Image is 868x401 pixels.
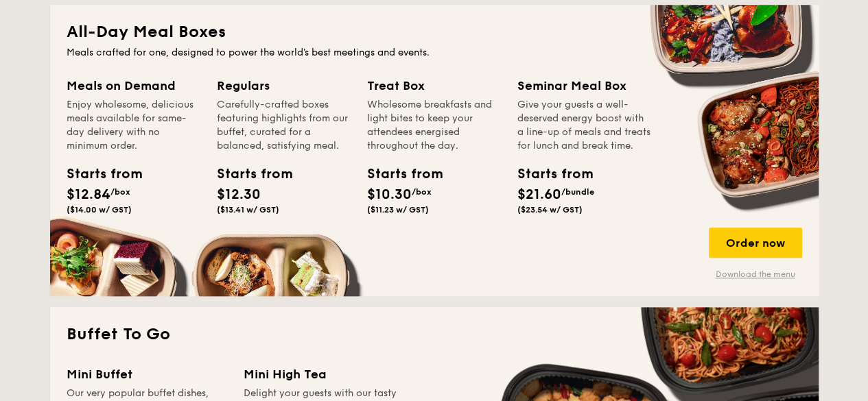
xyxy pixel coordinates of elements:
span: /box [412,187,432,197]
div: Starts from [367,164,429,184]
div: Wholesome breakfasts and light bites to keep your attendees energised throughout the day. [367,98,501,153]
div: Meals on Demand [67,76,200,95]
div: Order now [709,228,802,258]
div: Regulars [217,76,351,95]
span: /box [110,187,130,197]
div: Starts from [517,164,579,184]
span: $12.30 [217,186,261,203]
span: $21.60 [517,186,561,203]
div: Give your guests a well-deserved energy boost with a line-up of meals and treats for lunch and br... [517,98,651,153]
div: Starts from [67,164,128,184]
div: Meals crafted for one, designed to power the world's best meetings and events. [67,46,802,60]
a: Download the menu [709,269,802,280]
span: ($14.00 w/ GST) [67,205,132,215]
div: Enjoy wholesome, delicious meals available for same-day delivery with no minimum order. [67,98,200,153]
h2: All-Day Meal Boxes [67,21,802,43]
div: Mini High Tea [244,365,404,384]
span: ($13.41 w/ GST) [217,205,279,215]
div: Carefully-crafted boxes featuring highlights from our buffet, curated for a balanced, satisfying ... [217,98,351,153]
div: Seminar Meal Box [517,76,651,95]
div: Starts from [217,164,279,184]
span: ($11.23 w/ GST) [367,205,429,215]
h2: Buffet To Go [67,324,802,345]
span: /bundle [561,187,594,197]
span: ($23.54 w/ GST) [517,205,583,215]
span: $12.84 [67,186,110,203]
div: Treat Box [367,76,501,95]
span: $10.30 [367,186,412,203]
div: Mini Buffet [67,365,227,384]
